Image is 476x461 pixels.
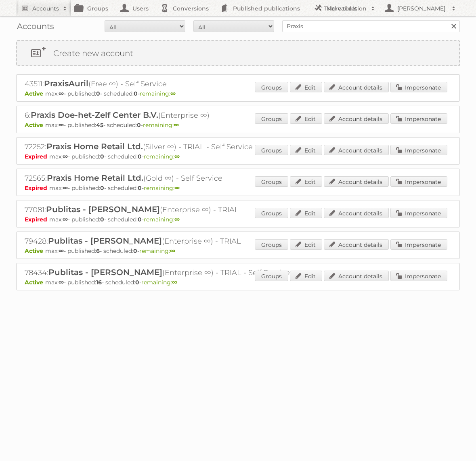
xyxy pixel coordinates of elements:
strong: ∞ [174,184,180,192]
strong: ∞ [174,216,180,223]
strong: 16 [96,279,102,286]
span: remaining: [144,184,180,192]
a: Groups [255,145,288,155]
span: remaining: [144,216,180,223]
span: Active [25,247,45,254]
strong: ∞ [170,90,176,97]
strong: 0 [138,153,142,160]
strong: ∞ [170,247,175,254]
a: Impersonate [390,208,447,218]
p: max: - published: - scheduled: - [25,184,451,192]
h2: [PERSON_NAME] [395,4,448,13]
span: remaining: [141,279,177,286]
p: max: - published: - scheduled: - [25,216,451,223]
strong: ∞ [174,121,179,129]
a: Account details [324,176,389,187]
strong: 0 [100,184,104,192]
a: Impersonate [390,271,447,281]
span: Expired [25,184,49,192]
h2: 79428: (Enterprise ∞) - TRIAL [25,236,307,246]
a: Impersonate [390,113,447,124]
a: Account details [324,208,389,218]
p: max: - published: - scheduled: - [25,247,451,254]
a: Impersonate [390,145,447,155]
span: PraxisAuril [44,79,88,88]
p: max: - published: - scheduled: - [25,279,451,286]
a: Edit [290,271,322,281]
h2: 43511: (Free ∞) - Self Service [25,79,307,89]
h2: Accounts [32,4,59,13]
span: remaining: [144,153,180,160]
strong: 0 [135,279,139,286]
a: Groups [255,239,288,250]
strong: ∞ [172,279,177,286]
a: Account details [324,82,389,92]
a: Account details [324,145,389,155]
span: Praxis Doe-het-Zelf Center B.V. [31,110,158,120]
span: Publitas - [PERSON_NAME] [48,267,162,277]
span: remaining: [140,90,176,97]
strong: 6 [96,247,100,254]
span: remaining: [139,247,175,254]
strong: 0 [138,216,142,223]
strong: ∞ [59,247,64,254]
a: Impersonate [390,239,447,250]
p: max: - published: - scheduled: - [25,153,451,160]
p: max: - published: - scheduled: - [25,90,451,97]
a: Create new account [17,41,459,65]
a: Groups [255,208,288,218]
strong: ∞ [59,279,64,286]
a: Impersonate [390,82,447,92]
a: Impersonate [390,176,447,187]
span: Praxis Home Retail Ltd. [47,173,143,183]
h2: 77081: (Enterprise ∞) - TRIAL [25,204,307,215]
a: Groups [255,82,288,92]
a: Edit [290,176,322,187]
span: Active [25,121,45,129]
a: Account details [324,239,389,250]
a: Edit [290,145,322,155]
span: Publitas - [PERSON_NAME] [46,204,160,214]
strong: ∞ [174,153,180,160]
a: Edit [290,239,322,250]
span: remaining: [143,121,179,129]
a: Edit [290,208,322,218]
h2: 72252: (Silver ∞) - TRIAL - Self Service [25,142,307,152]
a: Edit [290,82,322,92]
strong: ∞ [63,184,68,192]
span: Active [25,90,45,97]
span: Active [25,279,45,286]
h2: More tools [327,4,367,13]
strong: ∞ [59,90,64,97]
span: Praxis Home Retail Ltd. [46,142,143,151]
strong: ∞ [63,216,68,223]
strong: 0 [134,90,138,97]
span: Publitas - [PERSON_NAME] [48,236,162,246]
p: max: - published: - scheduled: - [25,121,451,129]
a: Groups [255,113,288,124]
a: Account details [324,271,389,281]
strong: 0 [138,184,142,192]
h2: 78434: (Enterprise ∞) - TRIAL - Self Service [25,267,307,278]
a: Edit [290,113,322,124]
strong: 0 [96,90,100,97]
a: Groups [255,271,288,281]
strong: 0 [133,247,137,254]
span: Expired [25,216,49,223]
strong: ∞ [63,153,68,160]
a: Groups [255,176,288,187]
strong: 0 [100,216,104,223]
h2: 6: (Enterprise ∞) [25,110,307,121]
strong: ∞ [59,121,64,129]
a: Account details [324,113,389,124]
strong: 45 [96,121,103,129]
strong: 0 [100,153,104,160]
strong: 0 [137,121,141,129]
h2: 72565: (Gold ∞) - Self Service [25,173,307,184]
span: Expired [25,153,49,160]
